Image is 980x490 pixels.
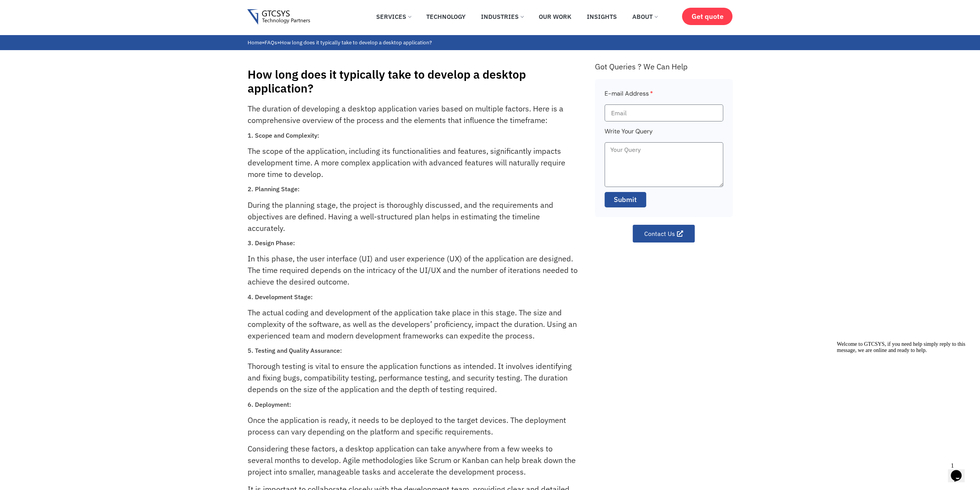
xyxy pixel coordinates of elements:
[248,185,578,193] h3: 2. Planning Stage:
[533,8,577,25] a: Our Work
[834,338,972,455] iframe: chat widget
[248,39,432,46] span: » »
[248,414,578,438] p: Once the application is ready, it needs to be deployed to the target devices. The deployment proc...
[605,192,646,207] button: Submit
[248,39,262,46] a: Home
[248,145,578,180] p: The scope of the application, including its functionalities and features, significantly impacts d...
[475,8,529,25] a: Industries
[248,347,578,354] h3: 5. Testing and Quality Assurance:
[247,9,310,25] img: Gtcsys logo
[248,360,578,395] p: Thorough testing is vital to ensure the application functions as intended. It involves identifyin...
[265,39,277,46] a: FAQs
[420,8,471,25] a: Technology
[3,3,142,15] div: Welcome to GTCSYS, if you need help simply reply to this message, we are online and ready to help.
[627,8,663,25] a: About
[248,239,578,247] h3: 3. Design Phase:
[248,67,587,95] h1: How long does it typically take to develop a desktop application?
[633,225,695,242] a: Contact Us
[248,253,578,288] p: In this phase, the user interface (UI) and user experience (UX) of the application are designed. ...
[948,459,972,482] iframe: chat widget
[248,307,578,342] p: The actual coding and development of the application take place in this stage. The size and compl...
[644,231,675,237] span: Contact Us
[605,89,653,104] label: E-mail Address
[3,3,132,15] span: Welcome to GTCSYS, if you need help simply reply to this message, we are online and ready to help.
[248,199,578,234] p: During the planning stage, the project is thoroughly discussed, and the requirements and objectiv...
[280,39,432,46] span: How long does it typically take to develop a desktop application?
[248,401,578,408] h3: 6. Deployment:
[370,8,417,25] a: Services
[248,132,578,139] h3: 1. Scope and Complexity:
[614,195,637,205] span: Submit
[691,12,723,20] span: Get quote
[682,8,732,25] a: Get quote
[581,8,623,25] a: Insights
[605,126,653,142] label: Write Your Query
[605,104,723,121] input: Email
[248,293,578,301] h3: 4. Development Stage:
[595,62,733,71] div: Got Queries ? We Can Help
[248,103,578,126] p: The duration of developing a desktop application varies based on multiple factors. Here is a comp...
[605,89,723,212] form: Faq Form
[248,443,578,478] p: Considering these factors, a desktop application can take anywhere from a few weeks to several mo...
